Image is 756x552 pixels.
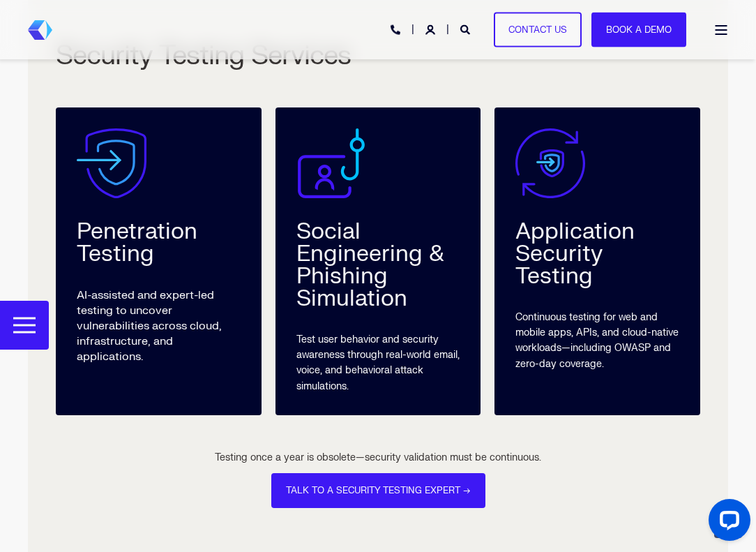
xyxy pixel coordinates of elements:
[296,332,460,395] div: Test user behavior and security awareness through real-world email, voice, and behavioral attack ...
[77,221,241,265] div: Penetration Testing
[494,12,582,47] a: Contact Us
[28,20,52,40] a: Back to Home
[296,221,460,310] div: Social Engineering & Phishing Simulation
[77,128,146,198] img: Endpoint Security
[28,20,52,40] img: Foresite brand mark, a hexagon shape of blues with a directional arrow to the right hand side
[425,23,438,35] a: Login
[460,23,473,35] a: Open Search
[515,128,585,198] img: Endpoint Managememt
[271,473,485,509] a: TALK TO A SECURITY TESTING EXPERT →
[591,12,686,47] a: Book a Demo
[215,450,541,465] div: Testing once a year is obsolete—security validation must be continuous.
[515,310,679,373] div: Continuous testing for web and mobile apps, APIs, and cloud-native workloads—including OWASP and ...
[515,221,679,288] div: Application Security Testing
[707,18,735,42] a: Open Burger Menu
[77,288,241,364] p: AI-assisted and expert-led testing to uncover vulnerabilities across cloud, infrastructure, and a...
[296,128,366,198] img: Social Engineering & Phishing Simulation
[697,493,756,552] iframe: LiveChat chat widget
